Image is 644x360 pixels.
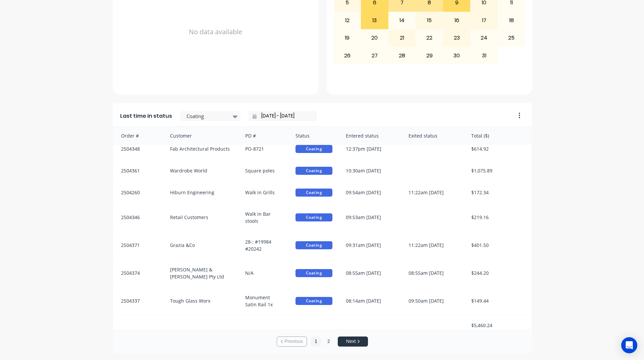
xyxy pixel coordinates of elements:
div: 24 [471,30,497,46]
div: 23 [443,30,470,46]
div: 08:55am [DATE] [402,259,465,287]
div: 2504260 [113,182,163,203]
div: Open Intercom Messenger [621,337,637,353]
div: 19 [334,30,361,46]
div: PO # [238,127,289,145]
div: 2504337 [113,287,163,315]
div: 2504348 [113,138,163,160]
div: [PERSON_NAME] & [PERSON_NAME] Pty Ltd [163,259,239,287]
div: $149.44 [465,287,532,315]
div: Walk in Grills [238,182,289,203]
div: 22 [416,30,443,46]
div: 17 [471,12,497,29]
span: Coating [296,269,332,277]
div: Exited status [402,127,465,145]
div: 28 [389,47,416,64]
div: Fab Architectural Products [163,138,239,160]
span: Coating [296,167,332,175]
span: Coating [296,145,332,153]
div: 18 [498,12,525,29]
div: 11:22am [DATE] [402,182,465,203]
div: $401.50 [465,232,532,259]
div: 09:54am [DATE] [339,182,402,203]
div: 13 [361,12,388,29]
div: Hiburn Engineering [163,182,239,203]
button: Next [338,337,368,347]
div: 31 [471,47,497,64]
button: 1 [311,337,321,347]
div: Tough Glass Worx [163,287,239,315]
div: 09:50am [DATE] [402,287,465,315]
div: $244.20 [465,259,532,287]
div: 30 [443,47,470,64]
div: 21 [389,30,416,46]
div: $219.16 [465,204,532,231]
div: 29 [416,47,443,64]
div: 2504374 [113,259,163,287]
div: 2504371 [113,232,163,259]
div: 2504346 [113,204,163,231]
div: 14 [389,12,416,29]
div: Entered status [339,127,402,145]
div: Wardrobe World [163,160,239,182]
div: Order # [113,127,163,145]
div: N/A [238,259,289,287]
div: 12 [334,12,361,29]
span: Coating [296,297,332,305]
div: 15 [416,12,443,29]
div: 27 [361,47,388,64]
div: 10:30am [DATE] [339,160,402,182]
div: $172.34 [465,182,532,203]
div: Square poles [238,160,289,182]
div: $1,075.89 [465,160,532,182]
div: 16 [443,12,470,29]
div: Walk in Bar stools [238,204,289,231]
div: 25 [498,30,525,46]
div: Customer [163,127,239,145]
input: Filter by date [257,111,314,121]
div: 28-: #19984 #20242 [238,232,289,259]
div: 09:53am [DATE] [339,204,402,231]
span: Coating [296,241,332,249]
div: 20 [361,30,388,46]
span: Coating [296,189,332,197]
span: Coating [296,213,332,221]
div: 09:31am [DATE] [339,232,402,259]
div: Retail Customers [163,204,239,231]
div: 26 [334,47,361,64]
button: 2 [324,337,334,347]
div: $5,460.24 [465,315,532,336]
div: Total ($) [465,127,532,145]
div: 11:22am [DATE] [402,232,465,259]
div: 08:55am [DATE] [339,259,402,287]
div: Grazia &Co [163,232,239,259]
div: $614.92 [465,138,532,160]
span: Last time in status [120,112,172,120]
div: 08:14am [DATE] [339,287,402,315]
div: Monument Satin Rail 1x [238,287,289,315]
div: Status [289,127,339,145]
div: PO-8721 [238,138,289,160]
div: 12:37pm [DATE] [339,138,402,160]
button: Previous [277,337,307,347]
div: 2504361 [113,160,163,182]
